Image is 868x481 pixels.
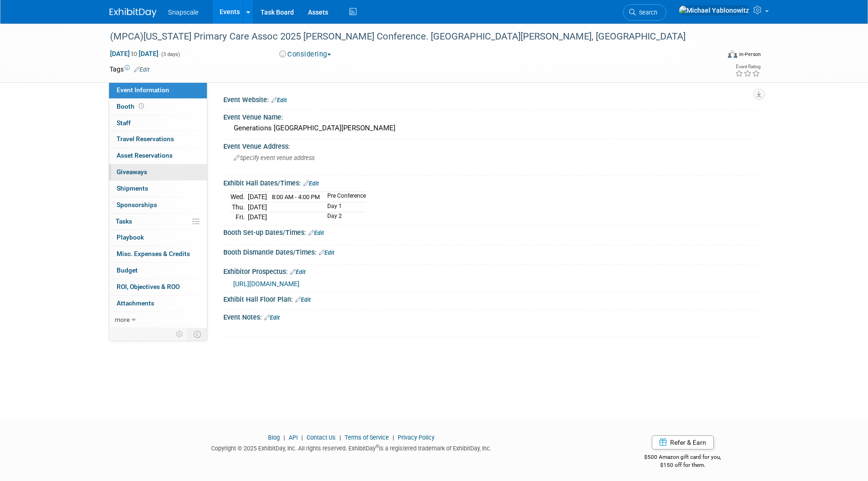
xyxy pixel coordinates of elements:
div: Booth Dismantle Dates/Times: [223,245,758,257]
a: Playbook [109,230,207,246]
td: Thu. [230,202,248,212]
a: Staff [109,115,207,131]
div: Copyright © 2025 ExhibitDay, Inc. All rights reserved. ExhibitDay is a registered trademark of Ex... [110,442,593,453]
a: Edit [264,314,280,321]
a: Edit [295,297,311,303]
button: Considering [276,49,335,59]
a: Edit [303,180,319,187]
div: $500 Amazon gift card for you, [607,447,759,469]
td: Tags [110,64,150,74]
a: ROI, Objectives & ROO [109,279,207,295]
span: Giveaways [117,168,147,176]
span: ROI, Objectives & ROO [117,283,180,290]
div: Event Website: [223,93,758,105]
a: more [109,312,207,328]
div: Event Notes: [223,310,758,322]
img: Michael Yablonowitz [679,5,750,16]
span: Sponsorships [117,201,157,208]
span: Misc. Expenses & Credits [117,250,190,257]
td: Wed. [230,192,248,202]
span: Specify event venue address [234,154,315,161]
td: Personalize Event Tab Strip [172,328,188,340]
a: API [289,434,298,441]
span: Playbook [117,233,144,241]
img: Format-Inperson.png [728,50,737,58]
div: Exhibit Hall Dates/Times: [223,176,758,188]
a: Edit [290,269,306,275]
span: Event Information [117,86,169,94]
sup: ® [376,444,379,449]
div: $150 off for them. [607,461,759,469]
span: Tasks [116,217,132,225]
a: Privacy Policy [398,434,434,441]
a: Event Information [109,82,207,98]
span: Snapscale [168,8,198,16]
div: Event Venue Address: [223,139,758,151]
span: (3 days) [160,51,180,57]
span: | [299,434,305,441]
span: Booth not reserved yet [137,103,146,110]
a: Asset Reservations [109,148,207,164]
span: Booth [117,103,146,110]
span: Search [636,9,657,16]
div: Exhibitor Prospectus: [223,265,758,277]
a: Attachments [109,296,207,312]
span: | [337,434,343,441]
img: ExhibitDay [110,8,157,17]
a: Contact Us [307,434,336,441]
a: Booth [109,99,207,115]
span: Travel Reservations [117,135,174,143]
a: Travel Reservations [109,131,207,147]
td: [DATE] [248,212,267,222]
a: Search [623,4,666,21]
a: Edit [271,97,287,104]
div: Event Venue Name: [223,110,758,122]
div: Booth Set-up Dates/Times: [223,225,758,238]
span: Shipments [117,184,148,192]
div: Event Rating [735,64,760,69]
span: | [390,434,396,441]
a: Giveaways [109,164,207,180]
a: Blog [268,434,280,441]
span: Staff [117,119,131,127]
span: | [281,434,287,441]
span: 8:00 AM - 4:00 PM [272,193,320,200]
div: Generations [GEOGRAPHIC_DATA][PERSON_NAME] [230,121,751,136]
td: Day 1 [322,202,366,212]
a: Sponsorships [109,197,207,213]
span: [DATE] [DATE] [110,49,159,58]
a: Edit [134,66,150,73]
div: (MPCA)[US_STATE] Primary Care Assoc 2025 [PERSON_NAME] Conference. [GEOGRAPHIC_DATA][PERSON_NAME]... [107,28,705,45]
div: Event Format [664,49,761,63]
td: Day 2 [322,212,366,222]
td: Pre Conference [322,192,366,202]
a: Terms of Service [345,434,389,441]
a: Misc. Expenses & Credits [109,246,207,262]
span: to [130,50,139,57]
a: Refer & Earn [652,435,714,449]
a: Tasks [109,214,207,230]
a: Edit [319,249,334,256]
span: Attachments [117,299,154,307]
a: Budget [109,263,207,279]
td: Toggle Event Tabs [188,328,207,340]
div: In-Person [739,51,761,58]
td: [DATE] [248,192,267,202]
td: Fri. [230,212,248,222]
a: Shipments [109,181,207,197]
a: Edit [308,230,324,236]
td: [DATE] [248,202,267,212]
a: [URL][DOMAIN_NAME] [233,280,300,288]
span: more [115,316,130,323]
div: Exhibit Hall Floor Plan: [223,292,758,305]
span: Asset Reservations [117,152,173,159]
span: Budget [117,266,138,274]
